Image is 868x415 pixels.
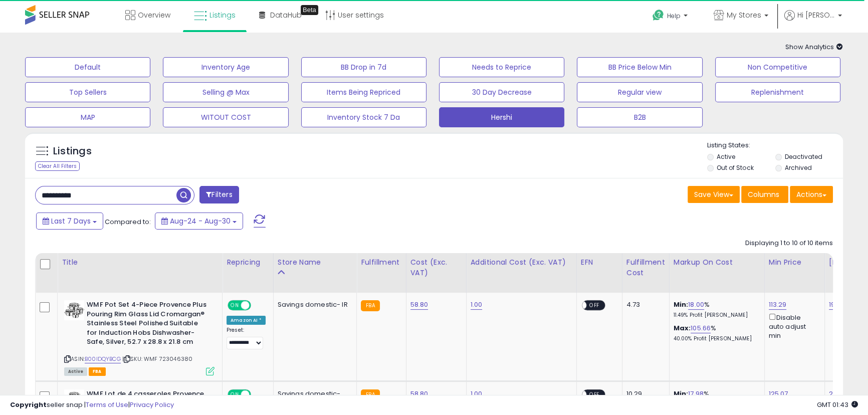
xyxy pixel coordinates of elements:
[64,300,214,374] div: ASIN:
[674,300,757,319] div: %
[130,400,174,409] a: Privacy Policy
[674,257,760,268] div: Markup on Cost
[829,300,847,310] a: 191.04
[691,323,711,333] a: 105.66
[25,107,150,127] button: MAP
[674,312,757,319] p: 11.49% Profit [PERSON_NAME]
[278,257,353,268] div: Store Name
[64,389,84,409] img: 41CV-yCcb3L._SL40_.jpg
[674,300,689,309] b: Min:
[410,300,428,310] a: 58.80
[674,324,757,342] div: %
[785,152,822,161] label: Deactivated
[10,400,47,409] strong: Copyright
[227,257,269,268] div: Repricing
[674,335,757,342] p: 40.00% Profit [PERSON_NAME]
[581,257,618,268] div: EFN
[361,389,379,400] small: FBA
[688,186,740,203] button: Save View
[227,327,266,349] div: Preset:
[138,10,170,20] span: Overview
[715,82,840,102] button: Replenishment
[577,57,702,77] button: BB Price Below Min
[626,389,662,398] div: 10.29
[199,186,239,203] button: Filters
[817,400,858,409] span: 2025-09-7 01:43 GMT
[105,217,151,227] span: Compared to:
[707,141,843,150] p: Listing States:
[439,107,564,127] button: Hershi
[301,57,426,77] button: BB Drop in 7d
[577,82,702,102] button: Regular view
[278,389,349,407] div: Savings domestic- BE
[227,316,266,325] div: Amazon AI *
[410,257,462,278] div: Cost (Exc. VAT)
[270,10,302,20] span: DataHub
[471,257,572,268] div: Additional Cost (Exc. VAT)
[769,257,820,268] div: Min Price
[89,367,106,376] span: FBA
[586,301,602,310] span: OFF
[301,82,426,102] button: Items Being Repriced
[790,186,833,203] button: Actions
[439,82,564,102] button: 30 Day Decrease
[163,57,288,77] button: Inventory Age
[62,257,218,268] div: Title
[769,312,817,340] div: Disable auto adjust min
[35,161,80,171] div: Clear All Filters
[715,57,840,77] button: Non Competitive
[250,301,266,310] span: OFF
[10,400,174,410] div: seller snap | |
[410,389,428,399] a: 58.80
[85,355,121,363] a: B00IDQYBCG
[784,10,842,33] a: Hi [PERSON_NAME]
[652,9,665,22] i: Get Help
[64,300,84,320] img: 41CV-yCcb3L._SL40_.jpg
[769,300,787,310] a: 113.29
[626,257,665,278] div: Fulfillment Cost
[471,389,483,399] a: 1.00
[87,300,208,349] b: WMF Pot Set 4-Piece Provence Plus Pouring Rim Glass Lid Cromargan® Stainless Steel Polished Suita...
[727,10,761,20] span: My Stores
[122,355,192,363] span: | SKU: WMF 723046380
[785,42,843,52] span: Show Analytics
[674,389,757,408] div: %
[229,390,241,399] span: ON
[86,400,128,409] a: Terms of Use
[586,390,602,399] span: OFF
[163,107,288,127] button: WITOUT COST
[717,163,753,172] label: Out of Stock
[25,57,150,77] button: Default
[745,239,833,248] div: Displaying 1 to 10 of 10 items
[301,107,426,127] button: Inventory Stock 7 Da
[674,323,691,333] b: Max:
[361,300,379,311] small: FBA
[229,301,241,310] span: ON
[769,389,788,399] a: 125.07
[53,144,92,158] h5: Listings
[51,216,91,226] span: Last 7 Days
[644,2,698,33] a: Help
[439,57,564,77] button: Needs to Reprice
[688,300,704,310] a: 18.00
[155,213,243,230] button: Aug-24 - Aug-30
[471,300,483,310] a: 1.00
[36,213,103,230] button: Last 7 Days
[741,186,788,203] button: Columns
[209,10,236,20] span: Listings
[626,300,662,309] div: 4.73
[748,189,779,199] span: Columns
[797,10,835,20] span: Hi [PERSON_NAME]
[829,389,849,399] a: 241.73
[785,163,812,172] label: Archived
[278,300,349,309] div: Savings domestic- IR
[25,82,150,102] button: Top Sellers
[577,107,702,127] button: B2B
[674,389,689,398] b: Min:
[667,12,681,20] span: Help
[717,152,735,161] label: Active
[361,257,401,268] div: Fulfillment
[170,216,231,226] span: Aug-24 - Aug-30
[688,389,704,399] a: 17.98
[301,5,318,15] div: Tooltip anchor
